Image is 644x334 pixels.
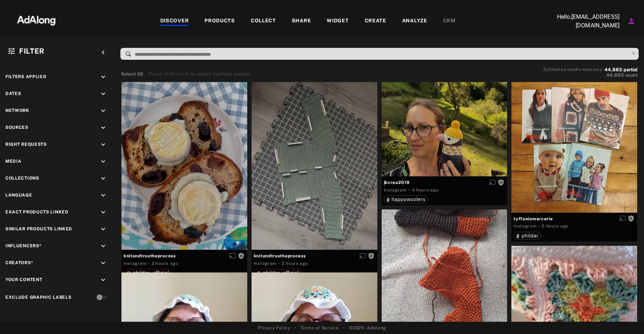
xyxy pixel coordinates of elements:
span: · [538,224,540,229]
span: Your Content [5,277,42,282]
span: Rights not requested [498,180,504,185]
div: PRODUCTS [204,17,235,26]
span: Language [5,193,32,198]
div: Press shift+click to select multiple medias [149,71,250,78]
time: 2025-09-09T09:04:18.000Z [542,224,569,229]
div: Instagram [384,187,406,193]
span: Media [5,159,22,164]
span: · [278,261,280,266]
span: Filter [19,47,45,55]
span: Right Requests [5,142,47,147]
div: SHARE [292,17,311,26]
span: © 2025 - Adalong [349,325,386,331]
i: keyboard_arrow_down [99,107,107,115]
i: keyboard_arrow_down [99,73,107,81]
button: 44,883partial [604,68,638,72]
time: 2025-09-09T10:12:42.000Z [412,188,439,193]
i: keyboard_arrow_down [99,141,107,149]
span: tyffaniemercerie [514,216,635,222]
a: Terms of Service [300,325,339,331]
span: Influencers* [5,243,41,248]
span: Similar Products Linked [5,226,72,231]
span: knitandtrustheprocess [254,253,375,259]
span: · [408,187,410,193]
span: Rights not requested [238,253,244,258]
span: Sources [5,125,28,130]
button: Select All [121,71,143,78]
div: Instagram [514,223,536,229]
span: phildar [521,233,538,239]
div: CREATE [365,17,386,26]
i: keyboard_arrow_down [99,158,107,166]
i: keyboard_arrow_down [99,191,107,199]
span: Dates [5,91,21,96]
span: 44,883 [604,67,622,72]
i: keyboard_arrow_down [99,225,107,233]
div: Instagram [124,260,146,267]
span: • [343,325,345,331]
div: phildar_officiel [257,270,299,275]
div: COLLECT [251,17,276,26]
div: phildar_officiel [126,270,169,275]
i: keyboard_arrow_down [99,175,107,182]
button: Enable diffusion on this media [227,252,238,259]
div: DISCOVER [160,17,189,26]
button: Enable diffusion on this media [487,179,498,186]
button: Enable diffusion on this media [357,252,368,259]
button: Enable diffusion on this media [617,215,628,222]
span: Rights not requested [368,253,374,258]
i: keyboard_arrow_down [99,276,107,284]
span: happywoolers [392,197,426,202]
i: keyboard_arrow_down [99,208,107,216]
span: Exact Products Linked [5,209,69,215]
i: keyboard_arrow_down [99,259,107,267]
p: Hello, [EMAIL_ADDRESS][DOMAIN_NAME] [548,13,620,30]
time: 2025-09-09T11:32:52.000Z [282,261,308,266]
div: happywoolers [387,197,426,202]
span: Creators* [5,260,33,265]
div: CRM [443,17,456,26]
div: phildar [516,233,538,238]
i: keyboard_arrow_down [99,242,107,250]
span: Estimated media matches: [543,67,603,72]
div: Instagram [254,260,276,267]
span: jkcrea2019 [384,179,505,186]
time: 2025-09-09T11:32:52.000Z [152,261,178,266]
a: Privacy Policy [258,325,290,331]
span: Network [5,108,29,113]
span: · [148,261,150,266]
span: Filters applied [5,74,47,79]
button: 44,883exact [543,72,638,79]
span: knitandtrustheprocess [124,253,245,259]
i: keyboard_arrow_down [99,90,107,98]
button: Account settings [625,15,638,27]
img: 63233d7d88ed69de3c212112c67096b6.png [5,9,68,31]
span: • [295,325,296,331]
div: WIDGET [327,17,349,26]
div: Exclude Graphic Labels [5,294,71,301]
span: Collections [5,176,39,181]
i: keyboard_arrow_down [99,124,107,132]
span: 44,883 [606,72,624,78]
div: ANALYZE [402,17,427,26]
span: Rights not requested [628,216,634,221]
i: keyboard_arrow_left [99,49,107,57]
